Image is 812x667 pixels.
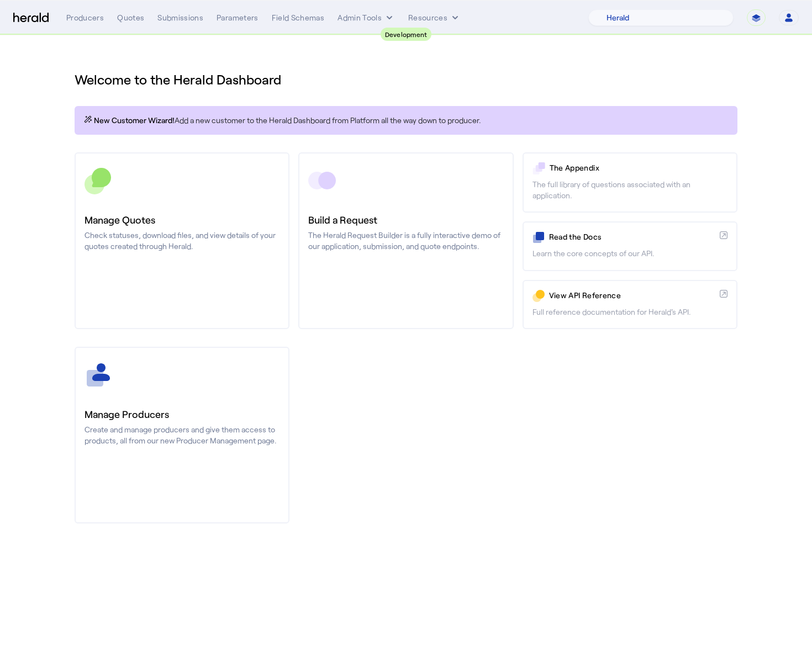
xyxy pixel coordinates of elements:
p: Add a new customer to the Herald Dashboard from Platform all the way down to producer. [83,115,729,126]
a: Manage ProducersCreate and manage producers and give them access to products, all from our new Pr... [75,347,289,523]
p: Full reference documentation for Herald's API. [532,306,727,317]
p: Read the Docs [549,231,715,242]
div: Producers [66,12,104,23]
p: Create and manage producers and give them access to products, all from our new Producer Managemen... [85,424,280,446]
div: Parameters [217,12,259,23]
a: The AppendixThe full library of questions associated with an application. [523,152,737,213]
div: Submissions [157,12,203,23]
button: Resources dropdown menu [408,12,461,23]
h3: Build a Request [308,212,503,227]
p: Learn the core concepts of our API. [532,248,727,259]
p: The full library of questions associated with an application. [532,179,727,201]
h3: Manage Quotes [85,212,280,227]
p: The Herald Request Builder is a fully interactive demo of our application, submission, and quote ... [308,230,503,252]
p: View API Reference [549,290,715,301]
a: View API ReferenceFull reference documentation for Herald's API. [523,280,737,329]
a: Read the DocsLearn the core concepts of our API. [523,221,737,271]
span: New Customer Wizard! [94,115,175,126]
div: Field Schemas [272,12,325,23]
div: Quotes [117,12,144,23]
a: Manage QuotesCheck statuses, download files, and view details of your quotes created through Herald. [75,152,289,329]
h3: Manage Producers [85,406,280,422]
img: Herald Logo [13,13,49,23]
p: The Appendix [550,162,727,173]
h1: Welcome to the Herald Dashboard [75,71,737,88]
p: Check statuses, download files, and view details of your quotes created through Herald. [85,230,280,252]
button: internal dropdown menu [338,12,395,23]
a: Build a RequestThe Herald Request Builder is a fully interactive demo of our application, submiss... [298,152,513,329]
div: Development [381,28,432,41]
